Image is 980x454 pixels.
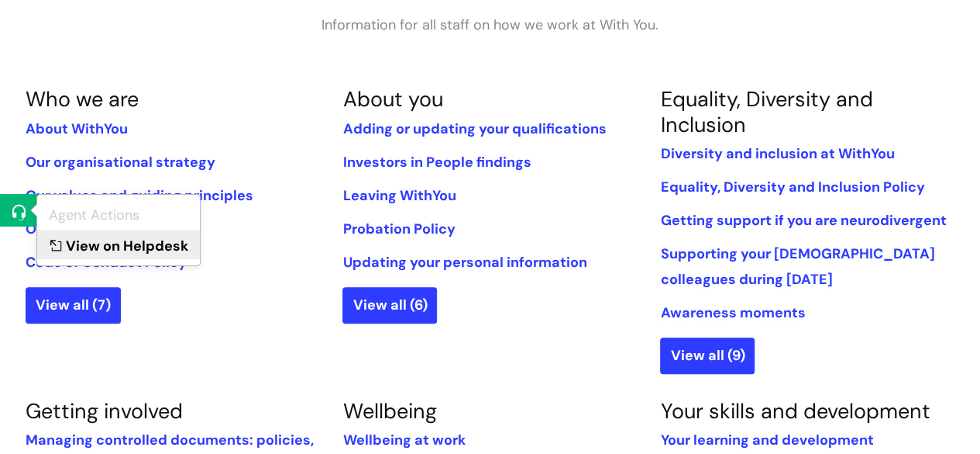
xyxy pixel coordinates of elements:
a: Updating your personal information [342,253,586,272]
a: About you [342,85,442,113]
div: Agent Actions [49,203,188,227]
a: Getting support if you are neurodivergent [660,211,946,230]
a: Our values and guiding principles [26,186,253,205]
a: Investors in People findings [342,153,531,172]
a: View all (7) [26,287,121,323]
a: Wellbeing [342,397,436,425]
a: Equality, Diversity and Inclusion [660,85,872,137]
a: Probation Policy [342,220,455,238]
a: Getting involved [26,397,183,425]
a: Supporting your [DEMOGRAPHIC_DATA] colleagues during [DATE] [660,244,934,288]
a: Our history [26,220,102,238]
a: Code of Conduct Policy [26,253,187,272]
a: About WithYou [26,120,128,138]
a: Adding or updating your qualifications [342,120,606,138]
a: Leaving WithYou [342,186,456,205]
a: Awareness moments [660,303,805,322]
a: Who we are [26,85,139,113]
a: Wellbeing at work [342,431,465,449]
a: Our organisational strategy [26,153,215,172]
a: View all (6) [342,287,437,323]
a: Your skills and development [660,397,930,425]
p: Information for all staff on how we work at With You. [258,12,723,37]
a: View all (9) [660,338,755,373]
a: Diversity and inclusion at WithYou [660,144,894,163]
a: View on Helpdesk [37,230,200,258]
a: Your learning and development [660,431,873,449]
a: Equality, Diversity and Inclusion Policy [660,178,924,196]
